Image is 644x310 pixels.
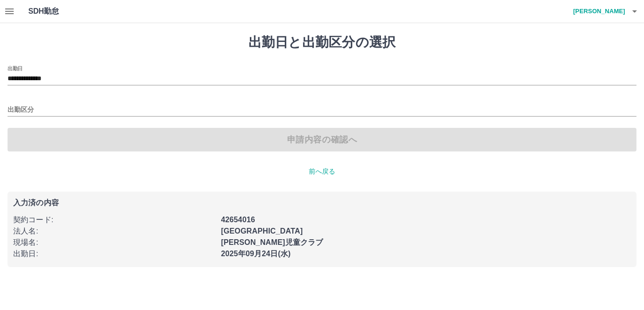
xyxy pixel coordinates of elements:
[13,226,215,237] p: 法人名 :
[8,167,636,176] p: 前へ戻る
[221,216,255,224] b: 42654016
[13,248,215,260] p: 出勤日 :
[8,34,636,50] h1: 出勤日と出勤区分の選択
[221,238,323,246] b: [PERSON_NAME]児童クラブ
[13,214,215,226] p: 契約コード :
[8,65,23,72] label: 出勤日
[13,199,631,207] p: 入力済の内容
[221,250,291,258] b: 2025年09月24日(水)
[221,227,303,235] b: [GEOGRAPHIC_DATA]
[13,237,215,248] p: 現場名 :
